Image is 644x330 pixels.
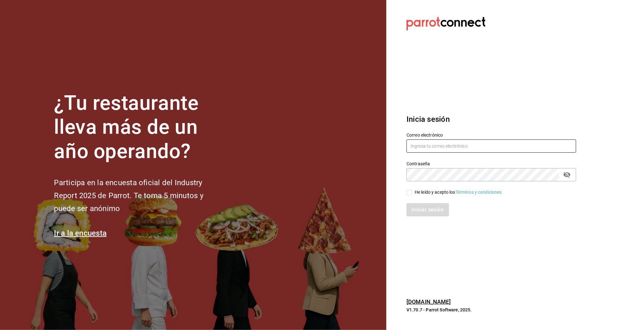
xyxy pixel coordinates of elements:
[407,162,576,166] label: Contraseña
[415,189,503,196] div: He leído y acepto los
[54,176,225,215] h2: Participa en la encuesta oficial del Industry Report 2025 de Parrot. Te toma 5 minutos y puede se...
[54,229,107,238] a: Ir a la encuesta
[407,307,576,313] p: V1.70.7 - Parrot Software, 2025.
[54,91,225,164] h1: ¿Tu restaurante lleva más de un año operando?
[407,114,576,125] h3: Inicia sesión
[562,169,572,180] button: passwordField
[407,139,576,153] input: Ingresa tu correo electrónico
[455,190,503,195] a: Términos y condiciones.
[407,298,451,305] a: [DOMAIN_NAME]
[407,133,576,137] label: Correo electrónico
